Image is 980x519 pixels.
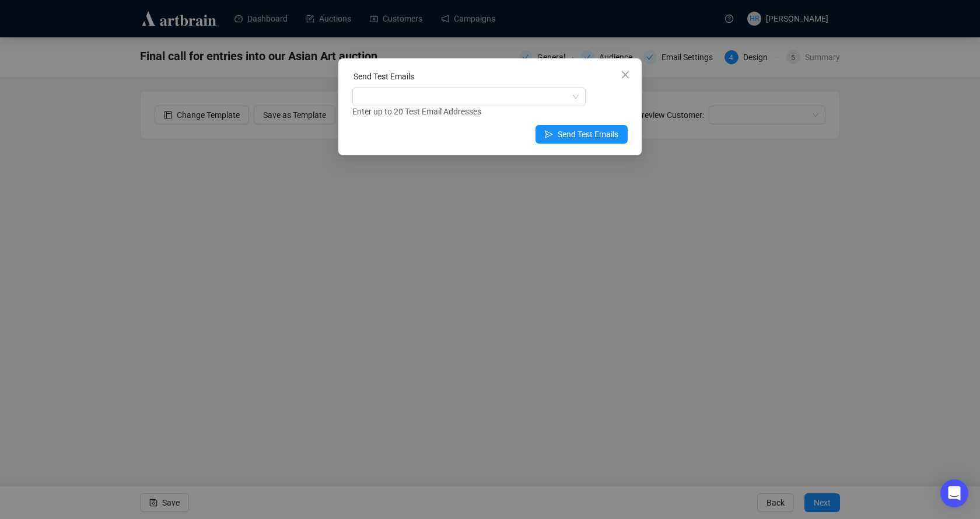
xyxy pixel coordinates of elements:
[621,70,630,79] span: close
[940,479,968,507] div: Open Intercom Messenger
[545,130,553,138] span: send
[616,65,635,84] button: Close
[535,125,628,144] button: Send Test Emails
[353,72,414,81] label: Send Test Emails
[352,105,628,119] div: Enter up to 20 Test Email Addresses
[558,128,618,141] span: Send Test Emails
